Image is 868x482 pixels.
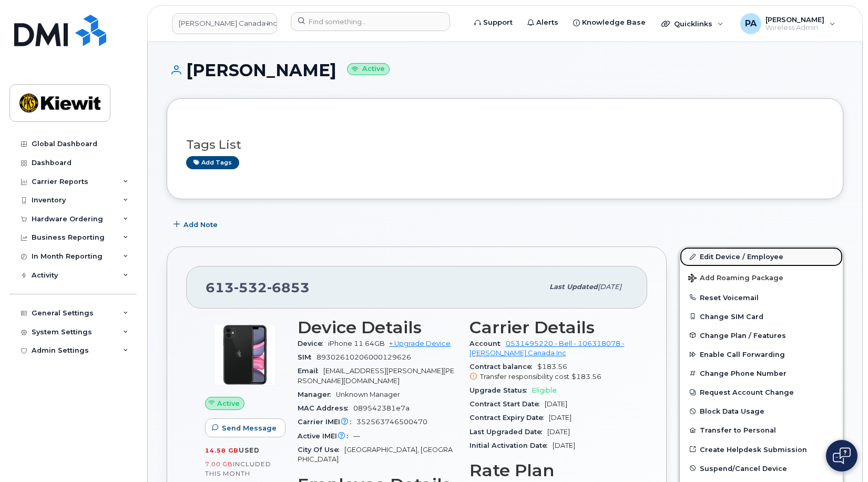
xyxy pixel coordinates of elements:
[234,280,267,295] span: 532
[328,340,385,347] span: iPhone 11 64GB
[680,459,843,478] button: Suspend/Cancel Device
[213,323,277,386] img: iPhone_11.jpg
[469,461,629,480] h3: Rate Plan
[222,423,277,433] span: Send Message
[549,283,598,291] span: Last updated
[469,414,549,422] span: Contract Expiry Date
[469,442,553,449] span: Initial Activation Date
[336,391,400,398] span: Unknown Manager
[680,266,843,288] button: Add Roaming Package
[267,280,310,295] span: 6853
[469,363,537,371] span: Contract balance
[700,331,786,339] span: Change Plan / Features
[298,367,323,375] span: Email
[680,364,843,383] button: Change Phone Number
[298,367,454,384] span: [EMAIL_ADDRESS][PERSON_NAME][PERSON_NAME][DOMAIN_NAME]
[545,400,567,408] span: [DATE]
[700,351,785,358] span: Enable Call Forwarding
[680,326,843,345] button: Change Plan / Features
[167,215,227,234] button: Add Note
[680,421,843,439] button: Transfer to Personal
[298,318,457,337] h3: Device Details
[217,398,240,408] span: Active
[547,428,570,436] span: [DATE]
[680,345,843,364] button: Enable Call Forwarding
[205,460,271,477] span: included this month
[298,353,316,361] span: SIM
[553,442,575,449] span: [DATE]
[298,446,344,454] span: City Of Use
[239,446,260,454] span: used
[571,373,601,381] span: $183.56
[833,447,851,464] img: Open chat
[469,340,625,357] a: 0531495220 - Bell - 106318078 - [PERSON_NAME] Canada Inc
[688,274,783,284] span: Add Roaming Package
[298,404,353,412] span: MAC Address
[356,418,427,426] span: 352563746500470
[167,61,843,79] h1: [PERSON_NAME]
[316,353,411,361] span: 89302610206000129626
[680,402,843,421] button: Block Data Usage
[680,288,843,307] button: Reset Voicemail
[205,418,285,437] button: Send Message
[347,63,390,75] small: Active
[700,464,787,472] span: Suspend/Cancel Device
[680,440,843,459] a: Create Helpdesk Submission
[298,432,353,440] span: Active IMEI
[469,428,547,436] span: Last Upgraded Date
[469,400,545,408] span: Contract Start Date
[469,386,532,394] span: Upgrade Status
[298,340,328,347] span: Device
[680,383,843,402] button: Request Account Change
[389,340,451,347] a: + Upgrade Device
[205,460,233,468] span: 7.00 GB
[205,447,239,454] span: 14.58 GB
[680,247,843,266] a: Edit Device / Employee
[532,386,557,394] span: Eligible
[480,373,569,381] span: Transfer responsibility cost
[353,432,360,440] span: —
[186,156,239,169] a: Add tags
[298,418,356,426] span: Carrier IMEI
[183,220,218,230] span: Add Note
[206,280,310,295] span: 613
[469,318,629,337] h3: Carrier Details
[186,138,824,151] h3: Tags List
[298,446,453,463] span: [GEOGRAPHIC_DATA], [GEOGRAPHIC_DATA]
[680,307,843,326] button: Change SIM Card
[353,404,410,412] span: 089542381e7a
[598,283,621,291] span: [DATE]
[298,391,336,398] span: Manager
[549,414,571,422] span: [DATE]
[469,363,629,382] span: $183.56
[469,340,506,347] span: Account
